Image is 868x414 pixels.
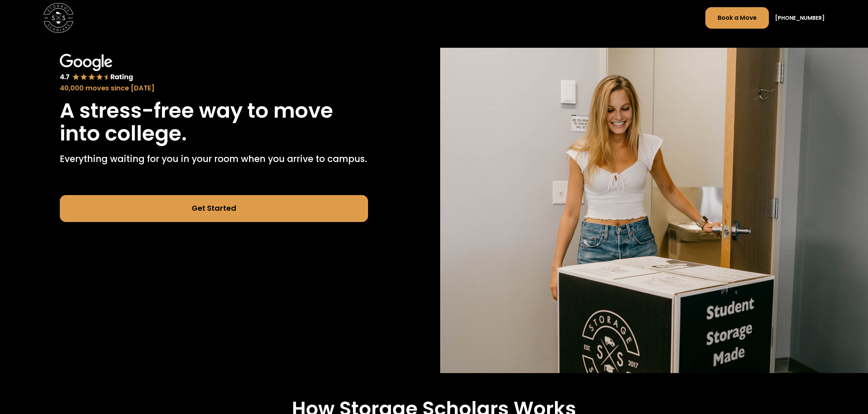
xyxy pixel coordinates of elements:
[440,48,868,373] img: Storage Scholars will have everything waiting for you in your room when you arrive to campus.
[60,195,368,222] a: Get Started
[43,3,73,33] a: Go to Storage Scholars home page
[60,83,368,93] div: 40,000 moves since [DATE]
[60,99,368,145] h1: A stress-free way to move into college.
[705,7,769,29] a: Book a Move
[775,14,825,22] a: [PHONE_NUMBER]
[60,152,368,165] p: Everything waiting for you in your room when you arrive to campus.
[60,54,133,82] img: Google 4.7 star rating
